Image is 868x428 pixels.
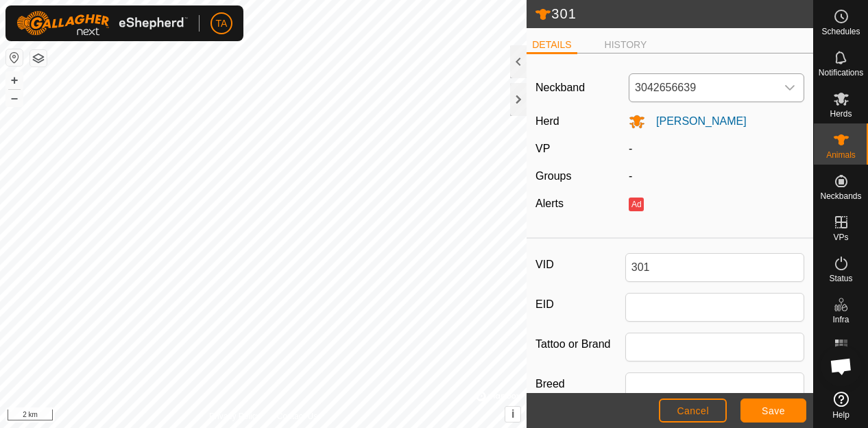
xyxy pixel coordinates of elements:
[6,49,23,66] button: Reset Map
[535,333,625,356] label: Tattoo or Brand
[819,69,863,77] span: Notifications
[535,253,625,276] label: VID
[776,74,804,102] div: dropdown trigger
[659,399,727,423] button: Cancel
[535,372,625,396] label: Breed
[599,38,653,52] li: HISTORY
[6,90,23,106] button: –
[629,143,632,154] app-display-virtual-paddock-transition: -
[527,38,577,54] li: DETAILS
[829,274,852,283] span: Status
[505,407,520,422] button: i
[277,410,317,423] a: Contact Us
[762,405,785,416] span: Save
[814,386,868,425] a: Help
[535,198,564,209] label: Alerts
[16,11,188,36] img: Gallagher Logo
[209,410,261,423] a: Privacy Policy
[821,27,860,36] span: Schedules
[629,74,776,102] span: 3042656639
[535,293,625,316] label: EID
[30,50,47,67] button: Map Layers
[833,233,848,241] span: VPs
[535,143,550,154] label: VP
[535,170,571,182] label: Groups
[740,399,806,423] button: Save
[535,115,559,127] label: Herd
[820,192,861,200] span: Neckbands
[645,115,747,127] span: [PERSON_NAME]
[623,168,810,185] div: -
[511,408,514,420] span: i
[821,346,862,387] div: Open chat
[832,316,849,324] span: Infra
[830,110,852,118] span: Herds
[832,411,849,419] span: Help
[216,16,228,31] span: TA
[677,405,709,416] span: Cancel
[629,198,644,211] button: Ad
[535,5,813,23] h2: 301
[826,151,856,159] span: Animals
[535,80,585,96] label: Neckband
[6,72,23,88] button: +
